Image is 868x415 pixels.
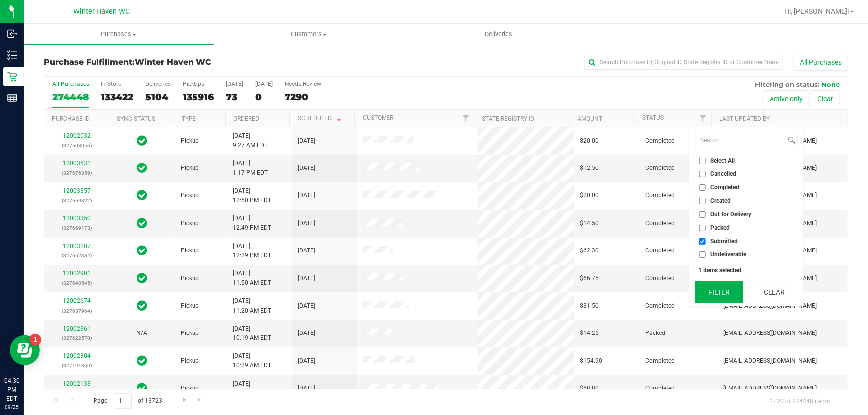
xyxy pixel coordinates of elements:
[723,356,817,366] span: [EMAIL_ADDRESS][DOMAIN_NAME]
[135,57,211,67] span: Winter Haven WC
[181,384,199,393] span: Pickup
[580,329,599,338] span: $14.25
[285,81,321,87] div: Needs Review
[723,384,817,393] span: [EMAIL_ADDRESS][DOMAIN_NAME]
[137,354,147,368] span: In Sync
[298,246,315,255] span: [DATE]
[63,297,91,304] a: 12002674
[114,393,132,409] input: 1
[137,299,147,313] span: In Sync
[696,133,786,148] input: Search
[181,301,199,311] span: Pickup
[50,168,103,178] p: (327676359)
[811,90,840,107] button: Clear
[298,136,315,146] span: [DATE]
[10,335,40,365] iframe: Resource center
[233,115,259,122] a: Ordered
[181,274,199,283] span: Pickup
[645,274,675,283] span: Completed
[136,329,147,338] button: N/A
[298,301,315,311] span: [DATE]
[50,278,103,288] p: (327648545)
[63,352,91,359] a: 12002304
[7,93,17,103] inline-svg: Reports
[7,72,17,82] inline-svg: Retail
[52,115,90,122] a: Purchase ID
[52,91,89,103] div: 274448
[298,274,315,283] span: [DATE]
[50,251,103,260] p: (327662384)
[85,393,171,409] span: Page of 13723
[298,219,315,228] span: [DATE]
[472,30,526,39] span: Deliveries
[63,187,91,194] a: 12003357
[457,110,474,127] a: Filter
[137,216,147,230] span: In Sync
[233,351,271,370] span: [DATE] 10:29 AM EDT
[137,381,147,395] span: In Sync
[645,356,675,366] span: Completed
[4,376,19,403] p: 04:30 PM EDT
[755,81,819,88] span: Filtering on status:
[44,58,312,67] h3: Purchase Fulfillment:
[255,81,273,87] div: [DATE]
[298,164,315,173] span: [DATE]
[710,158,735,164] span: Select All
[793,54,848,71] button: All Purchases
[645,164,675,173] span: Completed
[698,267,795,274] div: 1 items selected
[63,132,91,139] a: 12002032
[645,136,675,146] span: Completed
[699,171,706,177] input: Cancelled
[145,81,171,87] div: Deliveries
[52,81,89,87] div: All Purchases
[50,333,103,343] p: (327622570)
[699,211,706,218] input: Out for Delivery
[233,324,271,343] span: [DATE] 10:19 AM EDT
[645,384,675,393] span: Completed
[4,403,19,411] p: 09/25
[145,91,171,103] div: 5104
[233,214,271,233] span: [DATE] 12:49 PM EDT
[720,115,770,122] a: Last Updated By
[580,301,599,311] span: $81.50
[642,114,664,121] a: Status
[298,191,315,200] span: [DATE]
[723,329,817,338] span: [EMAIL_ADDRESS][DOMAIN_NAME]
[710,171,736,177] span: Cancelled
[580,136,599,146] span: $20.00
[645,329,665,338] span: Packed
[101,91,133,103] div: 133422
[298,356,315,366] span: [DATE]
[761,393,838,408] span: 1 - 20 of 274448 items
[750,281,798,303] button: Clear
[214,24,404,45] a: Customers
[580,191,599,200] span: $20.00
[363,114,393,121] a: Customer
[50,306,103,316] p: (327637964)
[181,356,199,366] span: Pickup
[7,50,17,60] inline-svg: Inventory
[24,24,214,45] a: Purchases
[50,196,103,205] p: (327669322)
[137,244,147,257] span: In Sync
[29,334,41,346] iframe: Resource center unread badge
[584,55,783,70] input: Search Purchase ID, Original ID, State Registry ID or Customer Name...
[699,158,706,164] input: Select All
[699,238,706,245] input: Submitted
[136,330,147,336] span: Not Applicable
[784,7,849,15] span: Hi, [PERSON_NAME]!
[183,81,214,87] div: PickUps
[226,81,243,87] div: [DATE]
[298,115,343,122] a: Scheduled
[298,384,315,393] span: [DATE]
[63,325,91,332] a: 12002361
[117,115,155,122] a: Sync Status
[137,271,147,285] span: In Sync
[50,223,103,233] p: (327669173)
[763,90,809,107] button: Active only
[73,7,130,16] span: Winter Haven WC
[699,184,706,191] input: Completed
[580,274,599,283] span: $66.75
[699,251,706,258] input: Undeliverable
